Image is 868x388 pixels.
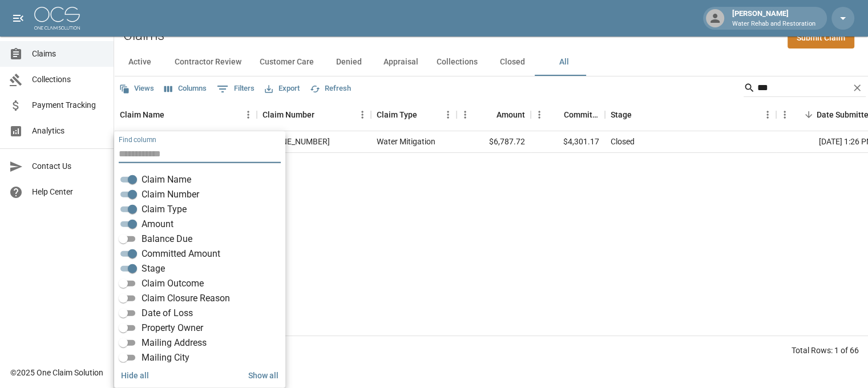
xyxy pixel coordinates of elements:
div: Committed Amount [531,99,605,131]
div: Amount [457,99,531,131]
button: Sort [417,107,433,123]
div: $4,301.17 [531,131,605,153]
span: Claim Number [142,188,199,201]
button: Active [114,48,165,76]
div: Search [744,79,866,99]
span: Stage [142,262,165,276]
button: Menu [439,106,457,123]
button: Sort [548,107,564,123]
span: Claim Name [142,173,191,187]
div: Stage [605,99,776,131]
button: Menu [457,106,474,123]
button: Collections [427,48,487,76]
label: Find column [119,135,156,144]
span: Collections [32,74,104,86]
button: Show filters [214,80,257,98]
button: Refresh [307,80,354,98]
span: Committed Amount [142,247,220,261]
button: Views [116,80,157,98]
span: Mailing City [142,351,189,365]
button: Menu [240,106,257,123]
span: Claim Type [142,203,187,216]
div: dynamic tabs [114,48,868,76]
a: Submit Claim [788,27,854,48]
img: ocs-logo-white-transparent.png [34,7,80,30]
button: Show all [244,365,283,386]
div: Committed Amount [564,99,599,131]
button: Hide all [116,365,154,386]
div: Claim Name [120,99,164,131]
div: Stage [611,99,632,131]
button: Sort [164,107,180,123]
button: Menu [354,106,371,123]
span: Property Owner [142,321,203,335]
span: Claim Closure Reason [142,292,230,305]
button: Clear [849,79,866,96]
span: Claims [32,48,104,60]
div: Claim Type [377,99,417,131]
button: Appraisal [374,48,427,76]
div: Claim Number [263,99,314,131]
div: Total Rows: 1 of 66 [792,345,859,356]
button: Menu [531,106,548,123]
button: Denied [323,48,374,76]
span: Analytics [32,125,104,137]
span: Amount [142,217,173,231]
button: Closed [487,48,538,76]
div: Water Mitigation [377,136,435,147]
button: Menu [776,106,793,123]
span: Help Center [32,186,104,198]
button: Select columns [162,80,209,98]
button: Sort [632,107,648,123]
p: Water Rehab and Restoration [732,19,815,29]
div: Claim Number [257,99,371,131]
span: Claim Outcome [142,277,204,290]
button: Customer Care [251,48,323,76]
span: Date of Loss [142,306,193,320]
div: Select columns [114,131,285,388]
span: Balance Due [142,232,192,246]
div: 01-008-898459 [263,136,330,147]
span: Mailing Address [142,336,207,350]
span: Contact Us [32,160,104,172]
button: All [538,48,590,76]
span: Payment Tracking [32,99,104,111]
div: [PERSON_NAME] [728,8,820,29]
div: Closed [611,136,635,147]
button: Menu [759,106,776,123]
div: Amount [496,99,525,131]
button: Sort [481,107,496,123]
button: Sort [801,107,817,123]
div: Claim Type [371,99,457,131]
button: Sort [314,107,330,123]
div: $6,787.72 [457,131,531,153]
button: Export [262,80,302,98]
div: Claim Name [114,99,257,131]
button: Contractor Review [165,48,251,76]
button: open drawer [7,7,30,30]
